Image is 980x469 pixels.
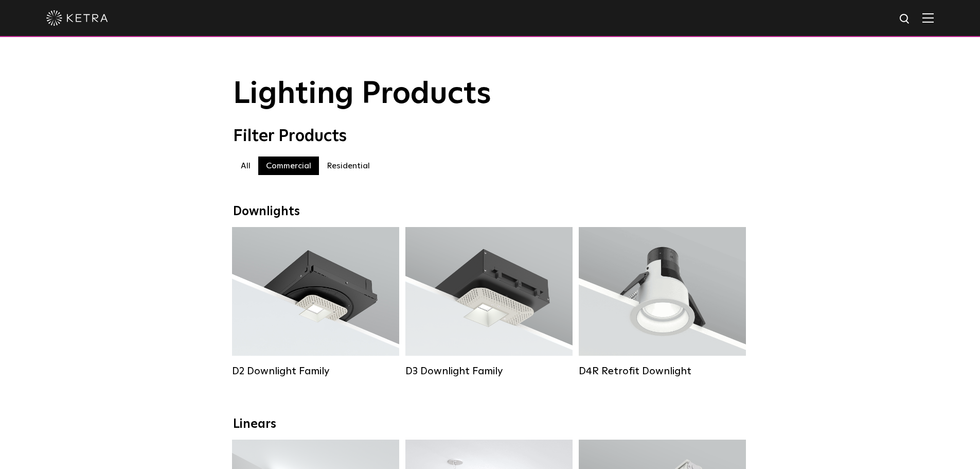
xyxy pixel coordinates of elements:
[579,365,746,377] div: D4R Retrofit Downlight
[46,10,108,26] img: ketra-logo-2019-white
[233,204,747,219] div: Downlights
[258,157,319,175] label: Commercial
[233,417,747,432] div: Linears
[233,127,747,146] div: Filter Products
[233,157,258,175] label: All
[579,227,746,383] a: D4R Retrofit Downlight Lumen Output:800Colors:White / BlackBeam Angles:15° / 25° / 40° / 60°Watta...
[922,13,934,23] img: Hamburger%20Nav.svg
[232,227,399,383] a: D2 Downlight Family Lumen Output:1200Colors:White / Black / Gloss Black / Silver / Bronze / Silve...
[405,227,573,383] a: D3 Downlight Family Lumen Output:700 / 900 / 1100Colors:White / Black / Silver / Bronze / Paintab...
[233,79,491,110] span: Lighting Products
[232,365,399,377] div: D2 Downlight Family
[405,365,573,377] div: D3 Downlight Family
[319,157,378,175] label: Residential
[899,13,912,26] img: search icon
